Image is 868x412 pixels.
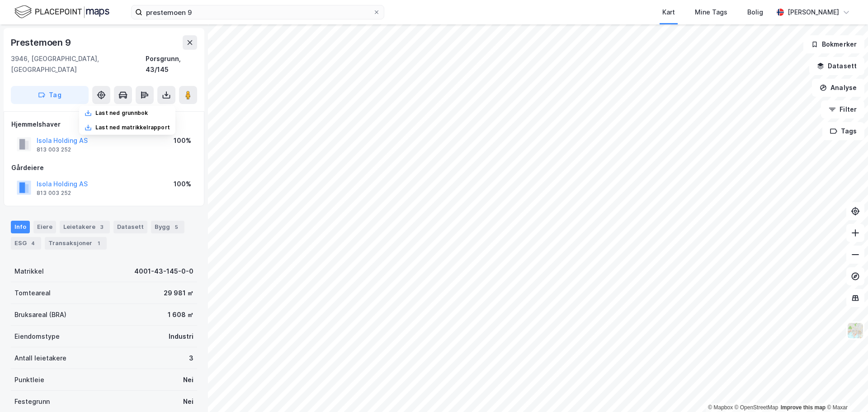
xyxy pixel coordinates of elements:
[97,223,106,232] div: 3
[168,309,193,320] div: 1 608 ㎡
[14,374,44,385] div: Punktleie
[823,369,868,412] iframe: Chat Widget
[14,266,44,277] div: Matrikkel
[11,237,41,250] div: ESG
[183,396,193,407] div: Nei
[812,79,864,97] button: Analyse
[695,7,727,18] div: Mine Tags
[14,4,109,20] img: logo.f888ab2527a4732fd821a326f86c7f29.svg
[33,221,56,233] div: Eiere
[11,53,146,75] div: 3946, [GEOGRAPHIC_DATA], [GEOGRAPHIC_DATA]
[189,353,193,364] div: 3
[164,288,193,298] div: 29 981 ㎡
[747,7,763,18] div: Bolig
[95,109,148,117] div: Last ned grunnbok
[60,221,110,233] div: Leietakere
[169,331,193,342] div: Industri
[146,53,197,75] div: Porsgrunn, 43/145
[14,309,66,320] div: Bruksareal (BRA)
[14,353,66,364] div: Antall leietakere
[37,146,71,153] div: 813 003 252
[172,223,181,232] div: 5
[11,162,197,173] div: Gårdeiere
[14,331,60,342] div: Eiendomstype
[134,266,193,277] div: 4001-43-145-0-0
[37,189,71,197] div: 813 003 252
[781,404,826,411] a: Improve this map
[821,100,864,118] button: Filter
[11,221,30,233] div: Info
[823,369,868,412] div: Kontrollprogram for chat
[11,86,89,104] button: Tag
[822,122,864,140] button: Tags
[735,404,778,411] a: OpenStreetMap
[14,396,50,407] div: Festegrunn
[11,119,197,130] div: Hjemmelshaver
[847,322,864,339] img: Z
[174,179,191,189] div: 100%
[809,57,864,75] button: Datasett
[28,239,38,248] div: 4
[45,237,107,250] div: Transaksjoner
[94,239,103,248] div: 1
[11,35,73,50] div: Prestemoen 9
[14,288,51,298] div: Tomteareal
[662,7,675,18] div: Kart
[174,135,191,146] div: 100%
[788,7,839,18] div: [PERSON_NAME]
[708,404,733,411] a: Mapbox
[183,374,193,385] div: Nei
[142,5,373,19] input: Søk på adresse, matrikkel, gårdeiere, leietakere eller personer
[95,124,170,131] div: Last ned matrikkelrapport
[113,221,147,233] div: Datasett
[151,221,184,233] div: Bygg
[803,35,864,53] button: Bokmerker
